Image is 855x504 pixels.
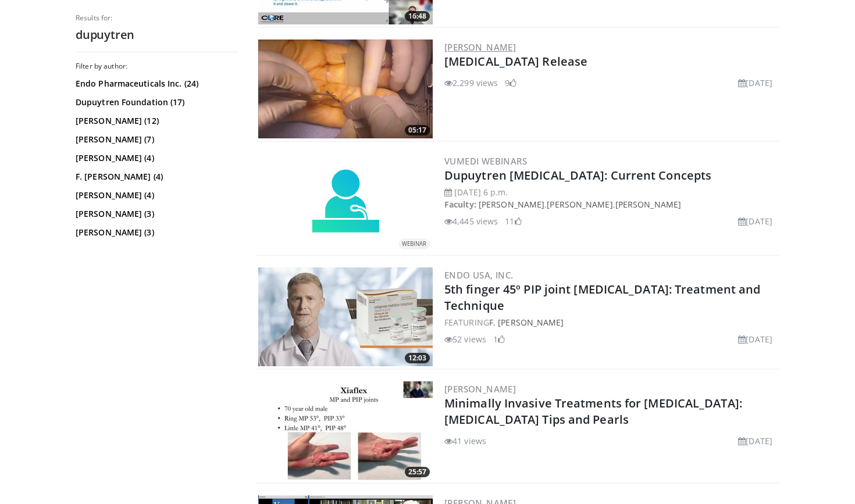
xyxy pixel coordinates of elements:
li: [DATE] [738,215,772,227]
a: [PERSON_NAME] (7) [76,134,236,145]
a: 05:17 [258,40,433,138]
a: [PERSON_NAME] [479,199,544,210]
a: 5th finger 45º PIP joint [MEDICAL_DATA]: Treatment and Technique [444,281,760,313]
a: F. [PERSON_NAME] [489,317,564,328]
li: 4,445 views [444,215,498,227]
li: [DATE] [738,77,772,89]
img: webinar.svg [311,168,380,238]
a: Dupuytren Foundation (17) [76,96,236,108]
span: 05:17 [405,125,430,135]
small: WEBINAR [402,240,426,248]
a: Dupuytren [MEDICAL_DATA]: Current Concepts [444,167,711,183]
div: FEATURING [444,316,777,328]
a: [MEDICAL_DATA] Release [444,53,587,69]
a: WEBINAR [258,168,433,238]
a: [PERSON_NAME] [444,383,516,395]
h2: dupuytren [76,27,238,42]
a: [PERSON_NAME] [547,199,612,210]
span: 25:57 [405,467,430,477]
a: [PERSON_NAME] (4) [76,190,236,201]
img: 81cbcd97-7406-4b22-966a-5dbf1e467747.300x170_q85_crop-smart_upscale.jpg [258,40,433,138]
li: [DATE] [738,333,772,345]
a: VuMedi Webinars [444,155,527,167]
span: 16:48 [405,11,430,22]
a: 25:57 [258,381,433,480]
p: Results for: [76,13,238,23]
a: Endo USA, Inc. [444,269,514,281]
li: 9 [505,77,516,89]
li: [DATE] [738,435,772,447]
li: 11 [505,215,521,227]
span: 12:03 [405,353,430,363]
a: [PERSON_NAME] [444,41,516,53]
a: [PERSON_NAME] [615,199,681,210]
div: , , [444,186,777,227]
a: Endo Pharmaceuticals Inc. (24) [76,78,236,90]
time: [DATE] 6 p.m. [454,187,508,198]
li: 2,299 views [444,77,498,89]
img: d3a85d77-8444-4de3-8043-0ac85dea7ce6.300x170_q85_crop-smart_upscale.jpg [258,381,433,480]
h3: Filter by author: [76,62,238,71]
a: F. [PERSON_NAME] (4) [76,171,236,183]
a: Minimally Invasive Treatments for [MEDICAL_DATA]: [MEDICAL_DATA] Tips and Pearls [444,395,742,427]
a: [PERSON_NAME] (3) [76,227,236,238]
li: 41 views [444,435,486,447]
a: 12:03 [258,267,433,366]
a: [PERSON_NAME] (4) [76,152,236,164]
a: [PERSON_NAME] (12) [76,115,236,127]
strong: Faculty: [444,199,476,210]
li: 1 [493,333,505,345]
li: 52 views [444,333,486,345]
img: 91d9d163-a3aa-4565-8f32-15b27a530544.300x170_q85_crop-smart_upscale.jpg [258,267,433,366]
a: [PERSON_NAME] (3) [76,208,236,220]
